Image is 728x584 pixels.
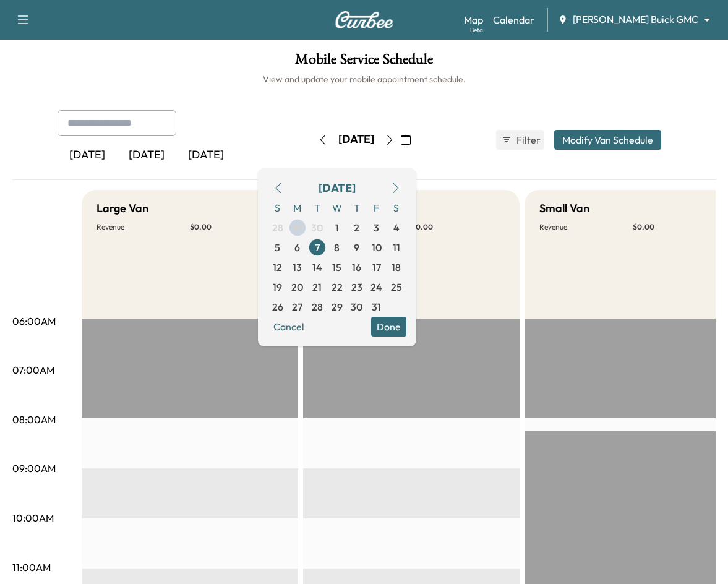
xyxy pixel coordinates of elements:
[12,412,56,427] p: 08:00AM
[268,317,310,337] button: Cancel
[12,510,54,525] p: 10:00AM
[312,260,322,275] span: 14
[516,132,539,147] span: Filter
[493,12,534,27] a: Calendar
[315,240,320,255] span: 7
[312,299,323,314] span: 28
[311,220,323,235] span: 30
[370,280,382,294] span: 24
[335,220,339,235] span: 1
[393,240,400,255] span: 11
[539,222,633,232] p: Revenue
[268,198,288,218] span: S
[12,560,51,575] p: 11:00AM
[335,11,394,28] img: Curbee Logo
[392,260,401,275] span: 18
[176,141,236,170] div: [DATE]
[12,73,716,85] h6: View and update your mobile appointment schedule.
[292,299,302,314] span: 27
[294,240,300,255] span: 6
[12,461,56,476] p: 09:00AM
[12,314,56,328] p: 06:00AM
[272,299,283,314] span: 26
[292,220,303,235] span: 29
[354,220,359,235] span: 2
[293,260,302,275] span: 13
[464,12,483,27] a: MapBeta
[338,132,374,147] div: [DATE]
[96,200,148,217] h5: Large Van
[387,198,406,218] span: S
[275,240,280,255] span: 5
[352,260,361,275] span: 16
[332,280,343,294] span: 22
[372,240,382,255] span: 10
[332,299,343,314] span: 29
[319,179,356,197] div: [DATE]
[573,12,698,27] span: [PERSON_NAME] Buick GMC
[372,260,381,275] span: 17
[351,280,362,294] span: 23
[291,280,303,294] span: 20
[190,222,283,232] p: $ 0.00
[288,198,307,218] span: M
[327,198,347,218] span: W
[334,240,340,255] span: 8
[347,198,367,218] span: T
[496,130,544,150] button: Filter
[12,363,54,377] p: 07:00AM
[117,141,176,170] div: [DATE]
[554,130,661,150] button: Modify Van Schedule
[411,222,505,232] p: $ 0.00
[273,260,282,275] span: 12
[367,198,387,218] span: F
[351,299,362,314] span: 30
[470,25,483,35] div: Beta
[633,222,726,232] p: $ 0.00
[393,220,400,235] span: 4
[12,52,716,73] h1: Mobile Service Schedule
[354,240,359,255] span: 9
[307,198,327,218] span: T
[96,222,190,232] p: Revenue
[374,220,379,235] span: 3
[58,141,117,170] div: [DATE]
[372,299,381,314] span: 31
[272,220,283,235] span: 28
[332,260,341,275] span: 15
[273,280,282,294] span: 19
[539,200,589,217] h5: Small Van
[371,317,406,337] button: Done
[312,280,322,294] span: 21
[391,280,402,294] span: 25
